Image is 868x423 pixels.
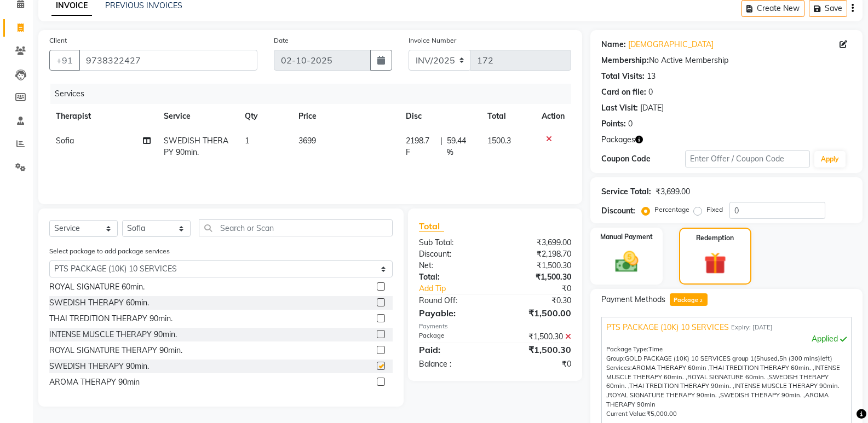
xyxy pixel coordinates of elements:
span: THAI TREDITION THERAPY 90min. , [629,382,734,390]
th: Qty [238,104,292,129]
span: SWEDISH THERAPY 90min. [164,136,228,157]
div: Card on file: [601,86,646,98]
div: 0 [628,118,633,130]
span: Expiry: [DATE] [731,323,773,332]
span: 3699 [298,136,316,146]
div: ₹0.30 [495,295,579,306]
div: Net: [411,260,495,271]
span: 2 [698,298,704,304]
div: ₹2,198.70 [495,248,579,260]
label: Manual Payment [600,232,653,242]
a: PREVIOUS INVOICES [105,1,182,10]
span: 2198.7 F [406,135,436,158]
div: [DATE] [640,102,664,114]
div: Service Total: [601,186,651,198]
div: ₹0 [509,283,579,294]
div: ₹1,500.00 [495,306,579,320]
span: 1 [245,136,249,146]
img: _cash.svg [608,248,646,275]
div: ₹3,699.00 [656,186,690,198]
th: Therapist [49,104,157,129]
span: 59.44 % [447,135,475,158]
div: Sub Total: [411,237,495,248]
div: Payable: [411,306,495,320]
div: 13 [647,71,656,82]
label: Fixed [706,205,723,215]
label: Redemption [696,233,734,243]
div: No Active Membership [601,55,852,66]
div: Discount: [411,248,495,260]
span: | [440,135,442,158]
span: INTENSE MUSCLE THERAPY 60min. , [606,364,840,381]
th: Service [157,104,238,129]
span: GOLD PACKAGE (10K) 10 SERVICES group 1 [625,355,754,362]
div: Balance : [411,358,495,370]
button: Apply [814,151,846,167]
span: Package Type: [606,345,648,353]
span: Packages [601,134,635,146]
label: Percentage [654,205,689,215]
span: 1500.3 [487,136,511,146]
div: ₹1,500.30 [495,260,579,271]
div: ₹1,500.30 [495,271,579,283]
input: Search by Name/Mobile/Email/Code [79,50,257,71]
span: AROMA THERAPY 60min , [632,364,709,372]
span: SWEDISH THERAPY 90min. , [720,391,805,399]
div: Total: [411,271,495,283]
div: ROYAL SIGNATURE THERAPY 90min. [49,345,182,356]
div: Membership: [601,55,649,66]
label: Select package to add package services [49,246,170,256]
div: Points: [601,118,626,130]
div: Payments [419,322,571,331]
label: Client [49,36,67,45]
span: Payment Methods [601,294,665,305]
div: Round Off: [411,295,495,306]
div: Coupon Code [601,153,685,165]
span: 5h (300 mins) [779,355,820,362]
a: [DEMOGRAPHIC_DATA] [628,39,714,50]
div: Last Visit: [601,102,638,114]
span: Services: [606,364,632,372]
div: SWEDISH THERAPY 60min. [49,297,149,309]
div: Discount: [601,205,635,217]
span: SWEDISH THERAPY 60min. , [606,373,829,390]
div: Services [50,84,579,104]
img: _gift.svg [697,250,733,277]
input: Enter Offer / Coupon Code [685,150,810,167]
div: Applied [606,333,847,345]
span: Total [419,221,444,232]
span: ROYAL SIGNATURE 60min. , [687,373,769,381]
div: Package [411,331,495,343]
span: THAI TREDITION THERAPY 60min. , [709,364,814,372]
span: ROYAL SIGNATURE THERAPY 90min. , [608,391,720,399]
button: +91 [49,50,80,71]
th: Disc [399,104,481,129]
div: ROYAL SIGNATURE 60min. [49,281,145,293]
label: Date [274,36,289,45]
div: ₹3,699.00 [495,237,579,248]
th: Action [535,104,571,129]
span: ₹5,000.00 [647,410,677,418]
div: ₹1,500.30 [495,343,579,356]
th: Price [292,104,399,129]
span: PTS PACKAGE (10K) 10 SERVICES [606,322,729,333]
span: Time [648,345,663,353]
span: Package [670,293,708,306]
div: THAI TREDITION THERAPY 90min. [49,313,173,325]
div: SWEDISH THERAPY 90min. [49,361,149,372]
div: Name: [601,39,626,50]
div: Total Visits: [601,71,645,82]
span: used, left) [625,355,832,362]
span: (5h [754,355,764,362]
span: Current Value: [606,410,647,418]
a: Add Tip [411,283,509,294]
span: Sofia [56,136,74,146]
input: Search or Scan [199,219,393,236]
label: Invoice Number [409,36,456,45]
div: INTENSE MUSCLE THERAPY 90min. [49,329,177,340]
div: AROMA THERAPY 90min [49,376,140,388]
div: ₹0 [495,358,579,370]
div: Paid: [411,343,495,356]
div: ₹1,500.30 [495,331,579,343]
span: Group: [606,355,625,362]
